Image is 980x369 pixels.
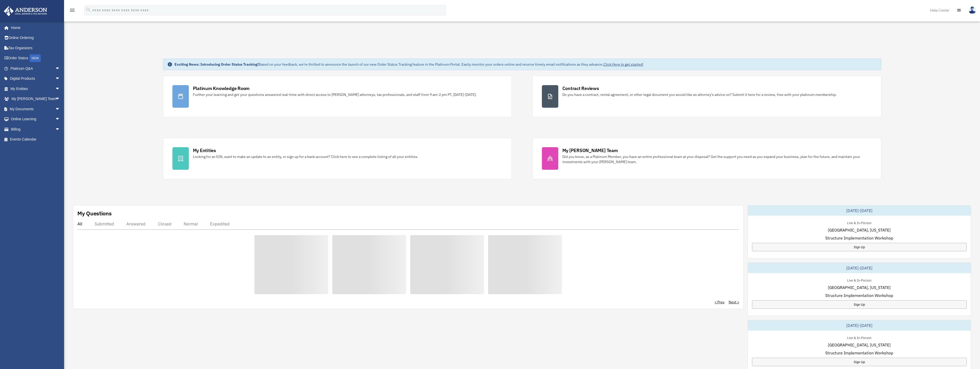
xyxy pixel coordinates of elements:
[55,104,65,114] span: arrow_drop_down
[828,227,891,233] span: [GEOGRAPHIC_DATA], [US_STATE]
[968,6,976,14] img: User Pic
[843,220,875,225] div: Live & In-Person
[748,320,971,331] div: [DATE]-[DATE]
[163,76,512,117] a: Platinum Knowledge Room Further your learning and get your questions answered real-time with dire...
[843,277,875,283] div: Live & In-Person
[163,138,512,179] a: My Entities Looking for an EIN, want to make an update to an entity, or sign up for a bank accoun...
[55,114,65,125] span: arrow_drop_down
[4,104,68,114] a: My Documentsarrow_drop_down
[86,7,91,13] i: search
[193,154,418,159] div: Looking for an EIN, want to make an update to an entity, or sign up for a bank account? Click her...
[825,292,893,298] span: Structure Implementation Workshop
[4,124,68,134] a: Billingarrow_drop_down
[55,124,65,135] span: arrow_drop_down
[4,134,68,145] a: Events Calendar
[126,221,146,226] div: Answered
[4,53,68,64] a: Order StatusNEW
[193,85,250,92] div: Platinum Knowledge Room
[748,263,971,273] div: [DATE]-[DATE]
[29,54,41,62] div: NEW
[828,342,891,348] span: [GEOGRAPHIC_DATA], [US_STATE]
[174,62,643,67] div: Based on your feedback, we're thrilled to announce the launch of our new Order Status Tracking fe...
[748,205,971,216] div: [DATE]-[DATE]
[210,221,230,226] div: Expedited
[4,84,68,94] a: My Entitiesarrow_drop_down
[55,84,65,94] span: arrow_drop_down
[55,94,65,104] span: arrow_drop_down
[69,7,75,13] i: menu
[532,76,881,117] a: Contract Reviews Do you have a contract, rental agreement, or other legal document you would like...
[4,114,68,124] a: Online Learningarrow_drop_down
[2,6,49,16] img: Anderson Advisors Platinum Portal
[55,74,65,84] span: arrow_drop_down
[603,62,643,67] a: Click Here to get started!
[843,335,875,340] div: Live & In-Person
[825,235,893,241] span: Structure Implementation Workshop
[4,33,68,43] a: Online Ordering
[77,221,82,226] div: All
[4,94,68,104] a: My [PERSON_NAME] Teamarrow_drop_down
[55,63,65,74] span: arrow_drop_down
[715,300,725,305] a: < Prev
[752,243,967,251] a: Sign Up
[752,300,967,309] a: Sign Up
[4,23,65,33] a: Home
[158,221,171,226] div: Closed
[4,63,68,74] a: Platinum Q&Aarrow_drop_down
[174,62,259,67] strong: Exciting News: Introducing Order Status Tracking!
[729,300,739,305] a: Next >
[562,154,872,164] div: Did you know, as a Platinum Member, you have an entire professional team at your disposal? Get th...
[69,9,75,13] a: menu
[193,92,477,97] div: Further your learning and get your questions answered real-time with direct access to [PERSON_NAM...
[193,147,216,154] div: My Entities
[4,43,68,53] a: Tax Organizers
[184,221,198,226] div: Normal
[752,358,967,366] a: Sign Up
[825,350,893,356] span: Structure Implementation Workshop
[828,284,891,291] span: [GEOGRAPHIC_DATA], [US_STATE]
[77,210,112,217] div: My Questions
[562,85,599,92] div: Contract Reviews
[562,147,618,154] div: My [PERSON_NAME] Team
[532,138,881,179] a: My [PERSON_NAME] Team Did you know, as a Platinum Member, you have an entire professional team at...
[95,221,114,226] div: Submitted
[4,74,68,84] a: Digital Productsarrow_drop_down
[562,92,837,97] div: Do you have a contract, rental agreement, or other legal document you would like an attorney's ad...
